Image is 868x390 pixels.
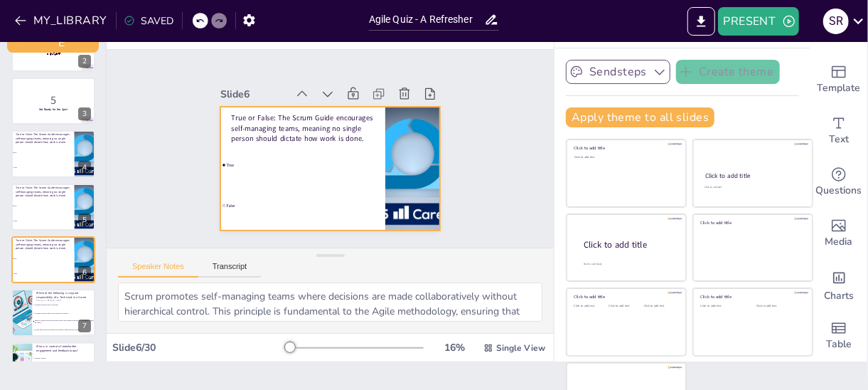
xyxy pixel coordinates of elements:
[78,107,91,120] div: 3
[574,145,676,151] div: Click to add title
[16,132,70,144] p: True or False: The Scrum Guide encourages self-managing teams, meaning no single person should di...
[14,152,73,153] span: True
[676,60,780,84] button: Create theme
[701,220,803,226] div: Click to add title
[718,7,799,36] button: PRESENT
[825,234,853,250] span: Media
[35,320,95,324] span: Ensure a culture in which psychological safety and continuous curiosity and willingness to learn ...
[823,9,849,34] div: S R
[35,312,95,314] span: Coordinate with the squads on the delivery of products
[574,156,676,159] div: Click to add text
[14,220,73,221] span: False
[810,157,867,208] div: Get real-time input from your audience
[574,305,606,308] div: Click to add text
[227,204,384,208] span: False
[829,132,849,147] span: Text
[701,305,746,308] div: Click to add text
[198,262,262,278] button: Transcript
[11,289,95,336] div: https://cdn.sendsteps.com/images/logo/sendsteps_logo_white.pnghttps://cdn.sendsteps.com/images/lo...
[438,341,472,354] div: 16 %
[11,184,95,231] div: https://cdn.sendsteps.com/images/logo/sendsteps_logo_white.pnghttps://cdn.sendsteps.com/images/lo...
[35,304,95,305] span: Assigning technical tasks to the teams
[584,262,673,265] div: Click to add body
[11,236,95,283] div: https://cdn.sendsteps.com/images/logo/sendsteps_logo_white.pnghttps://cdn.sendsteps.com/images/lo...
[36,292,91,304] p: Which of the following is a typical responsibility of a Tech Lead in a Scrum Team in Rabobank?
[35,357,95,359] span: Solution Architect
[78,55,91,68] div: 2
[14,273,73,275] span: False
[810,105,867,157] div: Add text boxes
[824,288,854,304] span: Charts
[11,130,95,177] div: https://cdn.sendsteps.com/images/logo/sendsteps_logo_white.pnghttps://cdn.sendsteps.com/images/lo...
[78,161,91,174] div: 4
[78,214,91,226] div: 5
[11,9,113,32] button: MY_LIBRARY
[36,344,91,352] p: Who is in control of stakeholder engagement and feedback loops?
[124,14,173,28] div: SAVED
[14,205,73,206] span: True
[818,80,861,96] span: Template
[220,88,286,101] div: Slide 6
[118,262,198,278] button: Speaker Notes
[704,186,799,189] div: Click to add text
[231,113,374,144] p: True or False: The Scrum Guide encourages self-managing teams, meaning no single person should di...
[35,330,95,331] span: Writing epics that are then used by the squads to refine and carry forward
[687,7,715,36] button: EXPORT_TO_POWERPOINT
[810,259,867,310] div: Add charts and graphs
[496,342,545,354] span: Single View
[14,258,73,259] span: True
[369,9,485,30] input: INSERT_TITLE
[584,238,675,251] div: Click to add title
[16,186,70,198] p: True or False: The Scrum Guide encourages self-managing teams, meaning no single person should di...
[78,266,91,279] div: 6
[11,342,95,389] div: https://cdn.sendsteps.com/images/slides/2025_15_09_11_51-twP2q_GCd7nKIMmA.jpegWho is in control o...
[810,54,867,105] div: Add ready made slides
[39,107,68,111] strong: Get Ready for the Quiz!
[756,305,801,308] div: Click to add text
[16,238,70,251] p: True or False: The Scrum Guide encourages self-managing teams, meaning no single person should di...
[566,60,670,84] button: Sendsteps
[644,305,676,308] div: Click to add text
[14,167,73,169] span: False
[810,310,867,362] div: Add a table
[574,294,676,300] div: Click to add title
[78,320,91,332] div: 7
[810,208,867,259] div: Add images, graphics, shapes or video
[701,294,803,300] div: Click to add title
[816,183,862,199] span: Questions
[705,172,800,180] div: Click to add title
[566,107,714,127] button: Apply theme to all slides
[826,337,852,352] span: Table
[16,93,91,108] p: 5
[11,78,95,125] div: https://cdn.sendsteps.com/images/logo/sendsteps_logo_white.pnghttps://cdn.sendsteps.com/images/lo...
[823,7,849,36] button: S R
[112,341,287,354] div: Slide 6 / 30
[227,163,384,167] span: True
[609,305,641,308] div: Click to add text
[118,283,542,322] textarea: Scrum promotes self-managing teams where decisions are made collaboratively without hierarchical ...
